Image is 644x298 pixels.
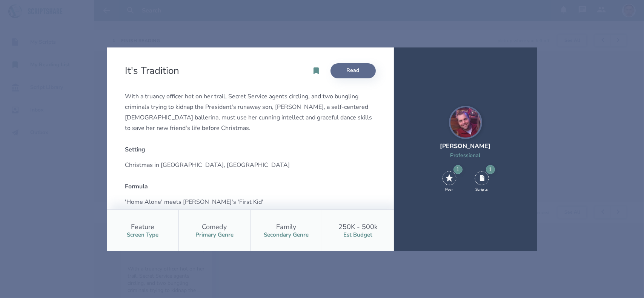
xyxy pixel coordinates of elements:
[127,231,158,238] div: Screen Type
[486,165,495,174] div: 1
[202,222,227,231] div: Comedy
[131,222,154,231] div: Feature
[125,160,376,170] div: Christmas in [GEOGRAPHIC_DATA], [GEOGRAPHIC_DATA]
[125,182,376,191] div: Formula
[475,171,489,192] div: 1 Script
[125,91,376,133] div: With a truancy officer hot on her trail, Secret Service agents circling, and two bungling crimina...
[453,165,463,174] div: 1
[440,142,491,150] div: [PERSON_NAME]
[445,187,453,192] div: Peer
[264,231,309,238] div: Secondary Genre
[449,106,482,139] img: user_1718118867-crop.jpg
[440,152,491,159] div: Professional
[125,197,376,207] div: 'Home Alone' meets [PERSON_NAME]'s 'First Kid'
[195,231,234,238] div: Primary Genre
[440,106,491,168] a: [PERSON_NAME]Professional
[442,171,456,192] div: 1 Recommend
[125,64,183,77] h2: It's Tradition
[475,187,488,192] div: Scripts
[343,231,372,238] div: Est Budget
[276,222,296,231] div: Family
[330,63,376,78] a: Read
[125,145,376,154] div: Setting
[338,222,378,231] div: 250K - 500k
